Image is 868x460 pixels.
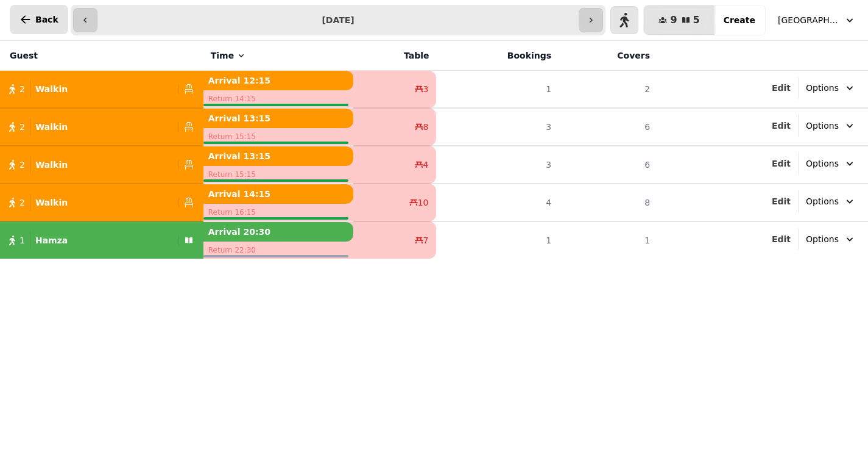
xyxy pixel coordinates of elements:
[203,184,353,204] p: Arrival 14:15
[353,41,436,71] th: Table
[35,159,68,171] p: Walkin
[203,166,353,183] p: Return 15:15
[203,242,353,259] p: Return 22:30
[35,234,68,246] p: Hamza
[772,235,791,243] span: Edit
[436,108,559,146] td: 3
[19,83,25,95] span: 2
[693,15,700,25] span: 5
[670,15,677,25] span: 9
[203,90,353,107] p: Return 14:15
[203,222,353,242] p: Arrival 20:30
[203,128,353,145] p: Return 15:15
[35,15,58,24] span: Back
[559,41,657,71] th: Covers
[203,146,353,166] p: Arrival 13:15
[772,121,791,130] span: Edit
[19,121,25,133] span: 2
[772,120,791,132] button: Edit
[778,14,839,26] span: [GEOGRAPHIC_DATA][PERSON_NAME]
[772,82,791,94] button: Edit
[10,5,68,34] button: Back
[772,157,791,170] button: Edit
[771,9,863,31] button: [GEOGRAPHIC_DATA][PERSON_NAME]
[418,196,429,209] span: 10
[211,49,234,62] span: Time
[423,159,429,171] span: 4
[35,196,68,209] p: Walkin
[559,184,657,221] td: 8
[423,234,429,246] span: 7
[644,5,714,35] button: 95
[436,146,559,184] td: 3
[559,71,657,109] td: 2
[559,108,657,146] td: 6
[714,5,765,35] button: Create
[806,195,839,207] span: Options
[19,159,25,171] span: 2
[799,153,863,174] button: Options
[806,120,839,132] span: Options
[19,234,25,246] span: 1
[423,83,429,95] span: 3
[799,77,863,99] button: Options
[436,41,559,71] th: Bookings
[772,233,791,245] button: Edit
[211,49,246,62] button: Time
[772,84,791,92] span: Edit
[799,190,863,212] button: Options
[423,121,429,133] span: 8
[203,204,353,221] p: Return 16:15
[19,196,25,209] span: 2
[203,71,353,90] p: Arrival 12:15
[724,16,755,24] span: Create
[806,233,839,245] span: Options
[806,157,839,170] span: Options
[772,195,791,207] button: Edit
[203,109,353,128] p: Arrival 13:15
[436,184,559,221] td: 4
[799,228,863,250] button: Options
[799,115,863,137] button: Options
[806,82,839,94] span: Options
[436,71,559,109] td: 1
[436,221,559,259] td: 1
[559,221,657,259] td: 1
[772,197,791,206] span: Edit
[35,83,68,95] p: Walkin
[559,146,657,184] td: 6
[35,121,68,133] p: Walkin
[772,159,791,168] span: Edit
